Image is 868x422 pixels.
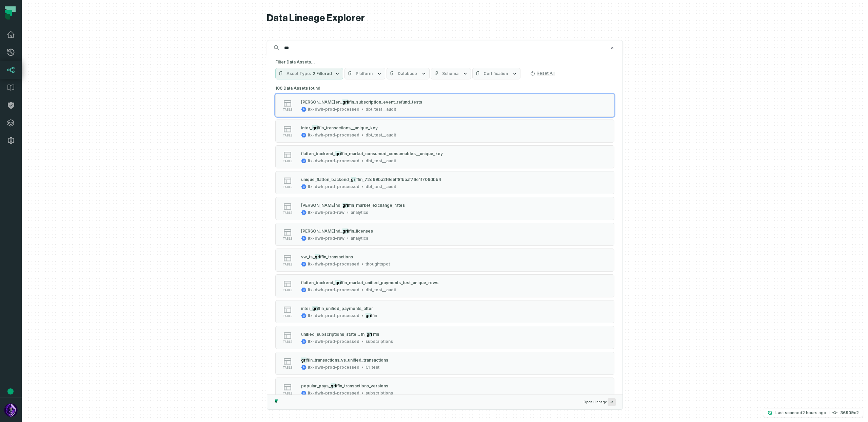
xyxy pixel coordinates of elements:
[301,332,361,337] span: unified_subscriptions_state_wi
[283,160,292,163] span: table
[351,210,368,215] div: analytics
[283,211,292,215] span: table
[275,223,614,246] button: tableltx-dwh-prod-rawanalytics
[472,68,520,79] button: Certification
[308,390,359,396] div: ltx-dwh-prod-processed
[275,326,614,349] button: tableltx-dwh-prod-processedsubscriptions
[301,125,306,130] span: int
[348,99,422,105] span: ffin_subscription_event_refund_tests
[306,306,312,311] span: er_
[348,228,373,234] span: ffin_licenses
[301,306,306,311] span: int
[356,71,373,76] span: Platform
[275,145,614,168] button: tableltx-dwh-prod-processeddbt_test__audit
[366,132,396,138] div: dbt_test__audit
[308,158,359,164] div: ltx-dwh-prod-processed
[283,314,292,318] span: table
[301,177,344,182] span: unique_flatten_backe
[307,357,388,363] span: ffin_transactions_vs_unified_transactions
[283,134,292,137] span: table
[356,177,441,182] span: ffin_72d69ba2f6e5ff8fbaaf76e11706dbb4
[331,383,336,388] mark: gri
[308,210,344,215] div: ltx-dwh-prod-raw
[308,261,359,267] div: ltx-dwh-prod-processed
[335,151,341,156] mark: gri
[308,287,359,293] div: ltx-dwh-prod-processed
[344,68,385,79] button: Platform
[318,306,373,311] span: ffin_unified_payments_after
[308,132,359,138] div: ltx-dwh-prod-processed
[387,68,430,79] button: Database
[275,120,614,143] button: tableltx-dwh-prod-processeddbt_test__audit
[308,184,359,189] div: ltx-dwh-prod-processed
[312,306,318,311] mark: gri
[275,59,614,65] h5: Filter Data Assets...
[275,249,614,272] button: tableltx-dwh-prod-processedthoughtspot
[275,68,343,79] button: Asset Type2 Filtered
[366,313,371,318] mark: gri
[283,263,292,266] span: table
[301,357,307,363] mark: gri
[775,409,826,416] p: Last scanned
[431,68,471,79] button: Schema
[283,108,292,111] span: table
[301,203,335,208] span: [PERSON_NAME]
[283,392,292,395] span: table
[275,352,614,375] button: tableltx-dwh-prod-processedCI_test
[351,177,356,182] mark: gri
[351,236,368,241] div: analytics
[320,254,353,259] span: ffin_transactions
[840,411,859,415] h4: 36909c2
[301,280,328,285] span: flatten_backe
[301,228,335,234] span: [PERSON_NAME]
[335,203,342,208] span: nd_
[802,410,826,415] relative-time: Aug 13, 2025, 4:20 PM GMT+3
[275,197,614,220] button: tableltx-dwh-prod-rawanalytics
[366,365,379,370] div: CI_test
[608,398,616,406] span: Press ↵ to add a new Data Asset to the graph
[371,313,377,318] span: ffin
[7,388,14,395] div: Tooltip anchor
[283,289,292,292] span: table
[335,99,342,105] span: en_
[372,332,380,337] span: ffin
[308,313,359,318] div: ltx-dwh-prod-processed
[275,94,614,117] button: tableltx-dwh-prod-processeddbt_test__audit
[309,254,315,259] span: ts_
[301,383,324,388] span: popular_pa
[301,332,380,337] div: unified_subscriptions_state_with_griffin
[366,339,393,344] div: subscriptions
[283,185,292,189] span: table
[308,339,359,344] div: ltx-dwh-prod-processed
[341,151,443,156] span: ffin_market_consumed_consumables__unique_key
[366,158,396,164] div: dbt_test__audit
[366,313,377,318] div: griffin
[267,84,623,395] div: Suggestions
[312,125,318,130] mark: gri
[584,398,616,406] span: Open Lineage
[366,390,393,396] div: subscriptions
[287,71,311,76] span: Asset Type
[527,68,557,79] button: Reset All
[366,287,396,293] div: dbt_test__audit
[609,44,616,51] button: Clear search query
[361,332,367,337] span: th_
[308,236,344,241] div: ltx-dwh-prod-raw
[275,171,614,194] button: tableltx-dwh-prod-processeddbt_test__audit
[283,237,292,240] span: table
[301,151,328,156] span: flatten_backe
[398,71,417,76] span: Database
[267,12,623,24] h1: Data Lineage Explorer
[336,383,388,388] span: ffin_transactions_versions
[342,99,348,105] mark: gri
[301,254,309,259] span: vw_
[318,125,378,130] span: ffin_transactions__unique_key
[335,228,342,234] span: nd_
[442,71,458,76] span: Schema
[366,261,390,267] div: thoughtspot
[328,151,335,156] span: nd_
[366,107,396,112] div: dbt_test__audit
[315,254,320,259] mark: gri
[348,203,405,208] span: ffin_market_exchange_rates
[283,340,292,344] span: table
